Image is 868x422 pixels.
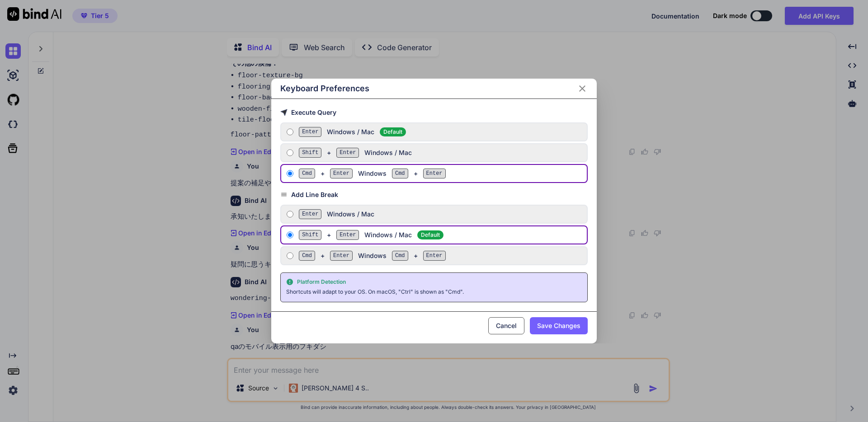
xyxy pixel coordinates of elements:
button: Close [577,83,588,94]
button: Cancel [488,317,524,334]
div: + Windows + [299,169,583,178]
div: Windows / Mac [299,127,583,137]
span: Enter [330,169,353,178]
div: Platform Detection [286,278,582,286]
span: Cmd [392,169,408,178]
span: Enter [336,148,359,158]
button: Save Changes [530,317,588,334]
h2: Keyboard Preferences [280,82,369,95]
input: Shift+EnterWindows / MacDefault [287,231,293,239]
span: Shift [299,230,321,240]
span: Cmd [299,169,315,178]
input: Cmd+Enter Windows Cmd+Enter [287,170,293,177]
span: Default [417,230,443,239]
span: Enter [423,169,446,178]
span: Enter [299,127,321,137]
span: Enter [423,251,446,261]
input: EnterWindows / Mac [287,211,293,218]
span: Cmd [299,251,315,261]
span: Shift [299,148,321,158]
div: + Windows + [299,251,583,261]
span: Enter [299,209,321,219]
span: Enter [336,230,359,240]
input: EnterWindows / Mac Default [287,128,293,136]
input: Cmd+Enter Windows Cmd+Enter [287,252,293,259]
span: Default [380,127,406,136]
h3: Add Line Break [280,190,588,199]
h3: Execute Query [280,108,588,117]
div: + Windows / Mac [299,148,583,158]
div: + Windows / Mac [299,230,583,240]
span: Cmd [392,251,408,261]
input: Shift+EnterWindows / Mac [287,149,293,156]
div: Shortcuts will adapt to your OS. On macOS, "Ctrl" is shown as "Cmd". [286,287,582,296]
div: Windows / Mac [299,209,583,219]
span: Enter [330,251,353,261]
